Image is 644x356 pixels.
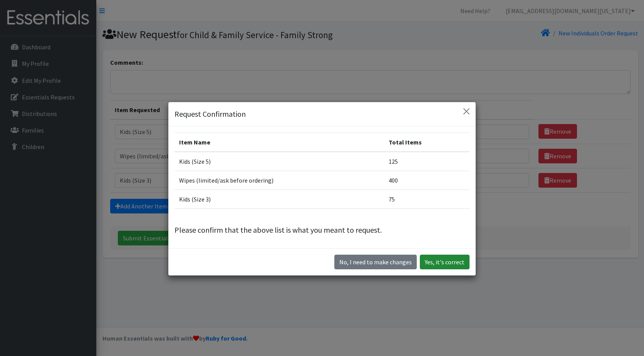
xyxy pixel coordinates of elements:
[384,152,470,171] td: 125
[384,190,470,209] td: 75
[174,224,470,236] p: Please confirm that the above list is what you meant to request.
[460,105,473,118] button: Close
[384,133,470,152] th: Total Items
[384,171,470,190] td: 400
[420,255,470,269] button: Yes, it's correct
[334,255,417,269] button: No I need to make changes
[174,171,384,190] td: Wipes (limited/ask before ordering)
[174,133,384,152] th: Item Name
[174,152,384,171] td: Kids (Size 5)
[174,108,246,120] h5: Request Confirmation
[174,190,384,209] td: Kids (Size 3)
